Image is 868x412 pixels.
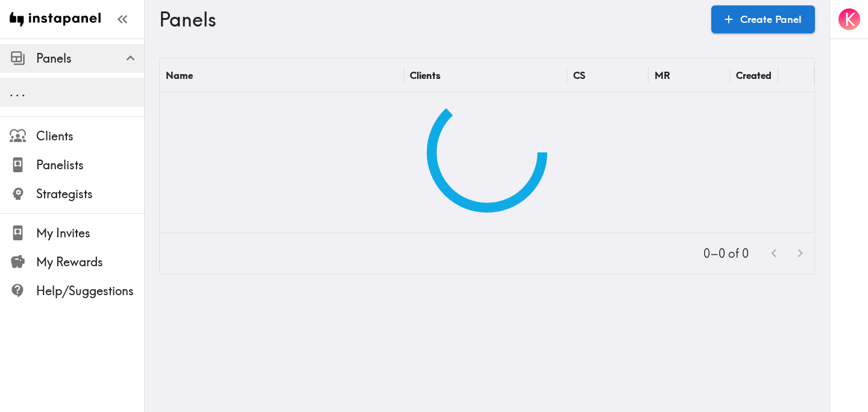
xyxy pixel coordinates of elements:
span: . [22,84,25,99]
a: Create Panel [711,5,815,33]
span: Clients [36,128,144,145]
button: K [837,7,861,31]
div: Created [736,69,772,81]
span: My Rewards [36,254,144,270]
span: My Invites [36,225,144,242]
span: K [844,9,855,30]
p: 0–0 of 0 [703,245,749,262]
span: . [10,84,13,99]
div: MR [655,69,670,81]
h3: Panels [159,8,702,31]
span: Panels [36,50,144,67]
span: . [16,84,19,99]
span: Strategists [36,186,144,202]
span: Help/Suggestions [36,282,144,299]
div: Name [166,69,193,81]
span: Panelists [36,157,144,173]
div: Clients [410,69,441,81]
div: CS [573,69,585,81]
